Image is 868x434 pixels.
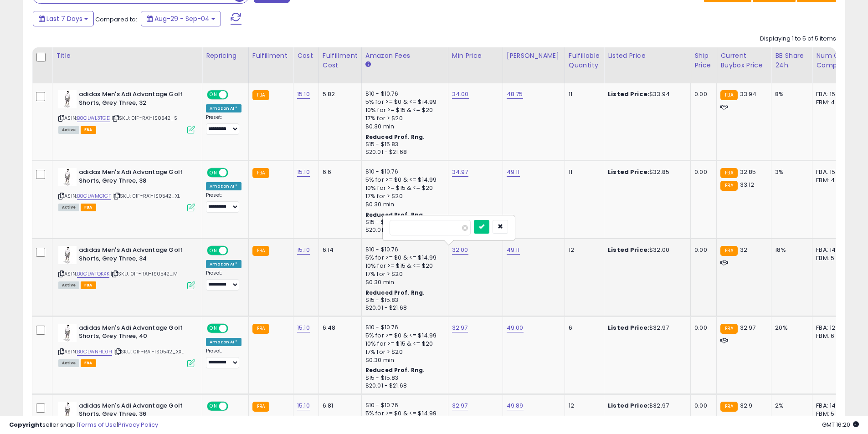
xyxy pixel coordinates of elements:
[365,382,441,390] div: $20.01 - $21.68
[507,90,523,99] a: 48.75
[206,338,241,346] div: Amazon AI *
[569,90,597,98] div: 11
[694,168,709,176] div: 0.00
[569,246,597,254] div: 12
[81,204,96,211] span: FBA
[58,324,77,342] img: 31kWdMSdEyL._SL40_.jpg
[297,401,310,410] a: 15.10
[507,245,520,255] a: 49.11
[507,323,524,332] a: 49.00
[323,324,354,332] div: 6.48
[816,332,846,340] div: FBM: 6
[323,51,358,70] div: Fulfillment Cost
[208,402,219,410] span: ON
[297,323,310,332] a: 15.10
[79,402,190,421] b: adidas Men's Adi Advantage Golf Shorts, Grey Three, 36
[775,246,805,254] div: 18%
[208,169,219,177] span: ON
[365,289,425,296] b: Reduced Prof. Rng.
[720,168,737,178] small: FBA
[365,51,444,61] div: Amazon Fees
[297,90,310,99] a: 15.10
[58,204,79,211] span: All listings currently available for purchase on Amazon
[58,90,195,133] div: ASIN:
[252,168,269,178] small: FBA
[822,420,859,429] span: 2025-09-12 16:20 GMT
[452,168,468,177] a: 34.97
[58,402,77,420] img: 31kWdMSdEyL._SL40_.jpg
[365,304,441,312] div: $20.01 - $21.68
[365,254,441,262] div: 5% for >= $0 & <= $14.99
[365,61,371,69] small: Amazon Fees.
[365,184,441,192] div: 10% for >= $15 & <= $20
[206,270,241,291] div: Preset:
[365,356,441,364] div: $0.30 min
[111,270,178,277] span: | SKU: 01F-RA1-IS0542_M
[79,90,190,109] b: adidas Men's Adi Advantage Golf Shorts, Grey Three, 32
[365,270,441,278] div: 17% for > $20
[365,324,441,332] div: $10 - $10.76
[118,420,158,429] a: Privacy Policy
[365,366,425,374] b: Reduced Prof. Rng.
[58,126,79,134] span: All listings currently available for purchase on Amazon
[323,90,354,98] div: 5.82
[740,401,753,410] span: 32.9
[77,348,112,356] a: B0CLWNHDJH
[77,114,110,122] a: B0CLWL3TGD
[141,11,221,26] button: Aug-29 - Sep-04
[694,402,709,410] div: 0.00
[608,51,687,61] div: Listed Price
[365,340,441,348] div: 10% for >= $15 & <= $20
[208,91,219,99] span: ON
[608,168,649,176] b: Listed Price:
[760,35,836,43] div: Displaying 1 to 5 of 5 items
[816,90,846,98] div: FBA: 15
[206,114,241,135] div: Preset:
[775,51,808,70] div: BB Share 24h.
[79,168,190,187] b: adidas Men's Adi Advantage Golf Shorts, Grey Three, 38
[608,245,649,254] b: Listed Price:
[58,90,77,108] img: 31kWdMSdEyL._SL40_.jpg
[81,281,96,289] span: FBA
[365,133,425,141] b: Reduced Prof. Rng.
[365,226,441,234] div: $20.01 - $21.68
[252,90,269,100] small: FBA
[365,141,441,148] div: $15 - $15.83
[77,192,111,200] a: B0CLWMC1GF
[608,246,683,254] div: $32.00
[569,324,597,332] div: 6
[33,11,94,26] button: Last 7 Days
[452,401,468,410] a: 32.97
[365,332,441,340] div: 5% for >= $0 & <= $14.99
[694,324,709,332] div: 0.00
[365,211,425,219] b: Reduced Prof. Rng.
[113,348,184,355] span: | SKU: 01F-RA1-IS0542_XXL
[227,402,241,410] span: OFF
[252,246,269,256] small: FBA
[365,348,441,356] div: 17% for > $20
[365,296,441,304] div: $15 - $15.83
[58,246,195,288] div: ASIN:
[720,246,737,256] small: FBA
[206,104,241,112] div: Amazon AI *
[365,192,441,200] div: 17% for > $20
[297,51,315,61] div: Cost
[365,98,441,106] div: 5% for >= $0 & <= $14.99
[816,402,846,410] div: FBA: 14
[77,270,109,278] a: B0CLWTQKXK
[365,176,441,184] div: 5% for >= $0 & <= $14.99
[208,247,219,255] span: ON
[9,420,42,429] strong: Copyright
[365,219,441,226] div: $15 - $15.83
[58,281,79,289] span: All listings currently available for purchase on Amazon
[608,402,683,410] div: $32.97
[507,401,524,410] a: 49.89
[81,359,96,367] span: FBA
[720,324,737,334] small: FBA
[775,168,805,176] div: 3%
[58,168,77,186] img: 31kWdMSdEyL._SL40_.jpg
[720,90,737,100] small: FBA
[365,168,441,176] div: $10 - $10.76
[81,126,96,134] span: FBA
[740,90,757,98] span: 33.94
